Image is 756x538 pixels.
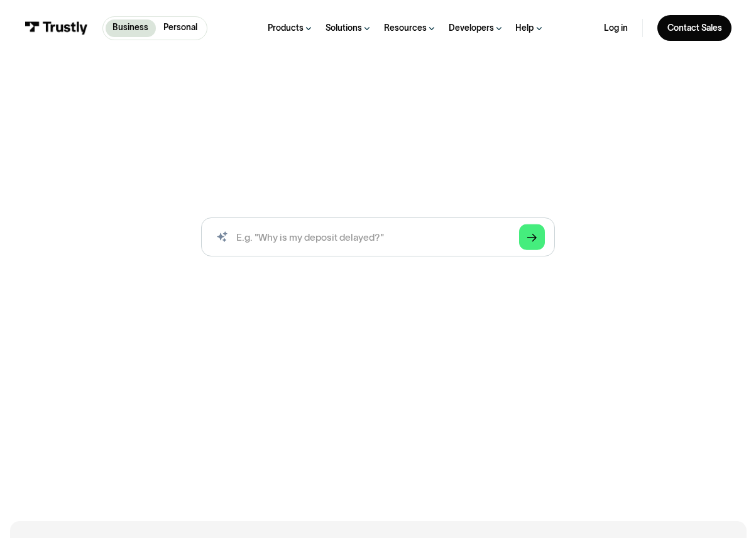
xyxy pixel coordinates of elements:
img: Trustly Logo [25,21,88,35]
a: Personal [156,19,204,37]
div: Developers [449,23,494,34]
input: search [201,217,554,256]
p: Personal [163,21,197,34]
div: Products [268,23,304,34]
form: Search [201,217,554,256]
div: Contact Sales [667,23,722,34]
p: Business [112,21,148,34]
a: Contact Sales [657,15,731,41]
div: Resources [384,23,427,34]
a: Log in [604,23,628,34]
div: Help [515,23,534,34]
div: Solutions [326,23,362,34]
a: Business [106,19,156,37]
